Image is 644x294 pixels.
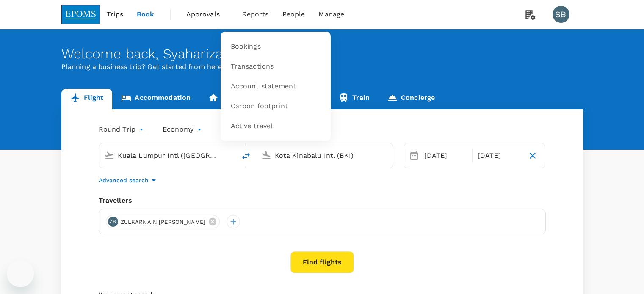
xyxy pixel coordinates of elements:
a: Train [330,89,379,109]
div: [DATE] [474,147,524,164]
span: Transactions [231,62,274,71]
a: Carbon footprint [226,96,326,116]
span: Book [137,9,155,19]
div: Welcome back , Syaharizan . [61,46,583,62]
span: People [282,9,305,19]
a: Bookings [226,37,326,57]
a: Transactions [226,57,326,77]
a: Accommodation [112,89,199,109]
a: Flight [61,89,113,109]
button: Open [230,154,232,156]
button: delete [236,146,256,166]
input: Depart from [118,149,218,162]
span: Account statement [231,82,296,91]
img: EPOMS SDN BHD [61,5,100,24]
a: Account statement [226,77,326,96]
a: Active travel [226,116,326,136]
button: Open [387,154,389,156]
span: Bookings [231,42,261,52]
div: Travellers [99,195,546,206]
div: [DATE] [421,147,470,164]
span: ZULKARNAIN [PERSON_NAME] [116,218,211,226]
span: Active travel [231,121,273,131]
div: SB [553,6,569,23]
p: Planning a business trip? Get started from here. [61,62,583,72]
div: Economy [163,123,204,136]
button: Find flights [290,251,354,273]
input: Going to [275,149,375,162]
iframe: Button to launch messaging window [7,260,34,287]
span: Manage [318,9,344,19]
span: Trips [107,9,123,19]
p: Advanced search [99,176,149,184]
span: Reports [242,9,269,19]
div: ZBZULKARNAIN [PERSON_NAME] [106,215,220,228]
div: Round Trip [99,123,146,136]
div: ZB [108,217,118,227]
button: Advanced search [99,175,159,185]
span: Carbon footprint [231,102,288,111]
a: Concierge [379,89,444,109]
a: Long stay [199,89,264,109]
span: Approvals [186,9,229,19]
